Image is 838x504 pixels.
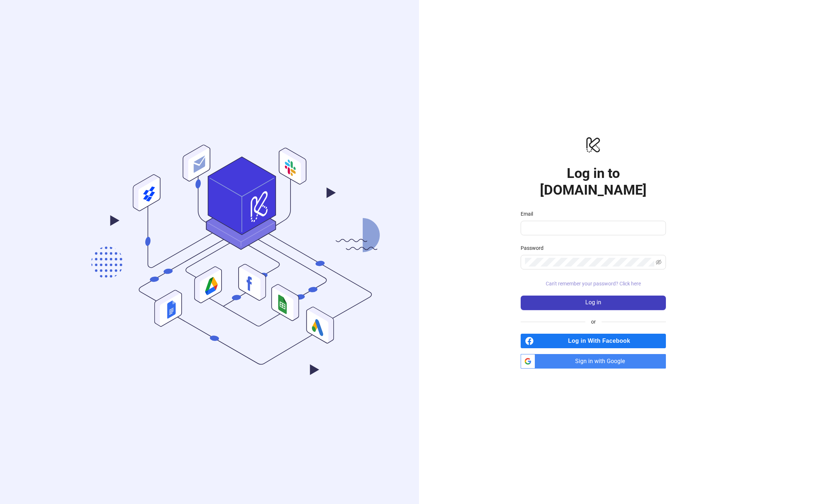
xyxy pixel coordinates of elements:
[546,281,641,286] span: Can't remember your password? Click here
[521,334,666,348] a: Log in With Facebook
[656,259,662,265] span: eye-invisible
[537,334,666,348] span: Log in With Facebook
[521,244,548,252] label: Password
[521,165,666,198] h1: Log in to [DOMAIN_NAME]
[538,354,666,369] span: Sign in with Google
[521,278,666,290] button: Can't remember your password? Click here
[521,354,666,369] a: Sign in with Google
[525,224,660,232] input: Email
[585,318,602,326] span: or
[521,210,538,218] label: Email
[521,296,666,310] button: Log in
[525,258,654,267] input: Password
[521,281,666,286] a: Can't remember your password? Click here
[585,299,601,306] span: Log in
